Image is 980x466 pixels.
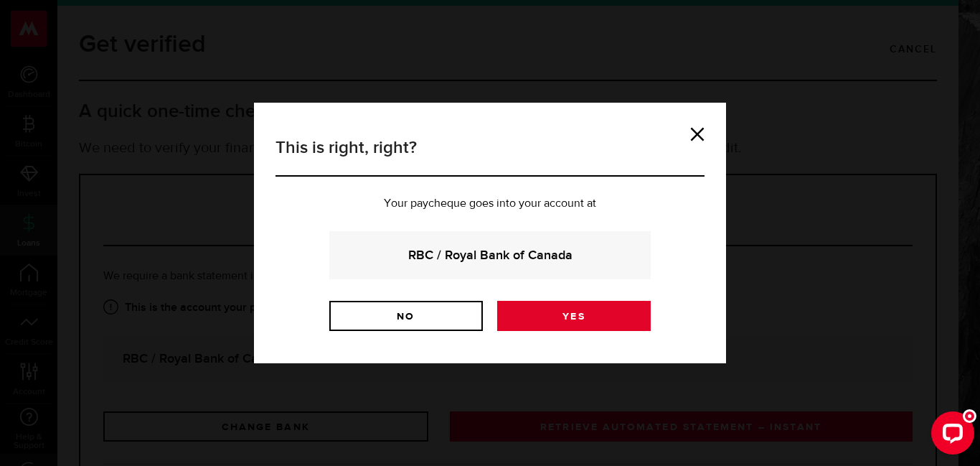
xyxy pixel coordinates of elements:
[329,301,483,331] a: No
[497,301,651,331] a: Yes
[920,406,980,466] iframe: LiveChat chat widget
[349,246,631,265] strong: RBC / Royal Bank of Canada
[275,135,705,177] h3: This is right, right?
[275,198,705,210] p: Your paycheque goes into your account at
